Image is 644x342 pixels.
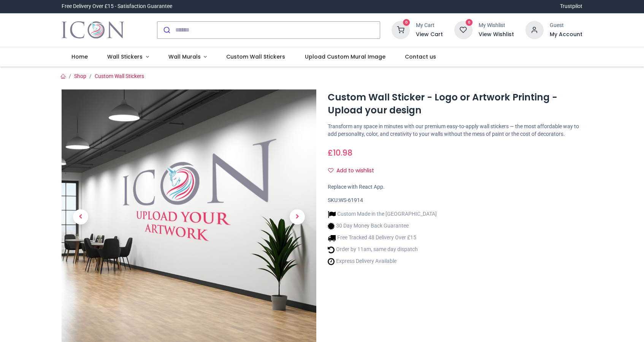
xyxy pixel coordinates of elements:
span: WS-61914 [339,197,363,203]
a: Wall Murals [159,47,217,67]
i: Add to wishlist [328,168,333,173]
img: Icon Wall Stickers [62,19,124,41]
li: Express Delivery Available [328,258,437,266]
a: Custom Wall Stickers [95,73,144,79]
li: Order by 11am, same day dispatch [328,246,437,254]
button: Submit [157,22,175,38]
span: Wall Stickers [107,53,143,60]
a: My Account [550,31,582,38]
span: Previous [73,209,88,224]
div: My Cart [416,22,443,29]
button: Add to wishlistAdd to wishlist [328,164,381,177]
p: Transform any space in minutes with our premium easy-to-apply wall stickers — the most affordable... [328,123,582,138]
span: Next [290,209,305,224]
span: Custom Wall Stickers [226,53,285,60]
a: Shop [74,73,86,79]
a: Logo of Icon Wall Stickers [62,19,124,41]
a: Previous [62,127,100,306]
div: Guest [550,22,582,29]
h1: Custom Wall Sticker - Logo or Artwork Printing - Upload your design [328,91,582,117]
div: Free Delivery Over £15 - Satisfaction Guarantee [62,3,172,10]
li: Custom Made in the [GEOGRAPHIC_DATA] [328,210,437,218]
a: 0 [392,26,410,32]
span: 10.98 [333,147,352,158]
a: View Cart [416,31,443,38]
div: Replace with React App. [328,183,582,191]
span: £ [328,147,352,158]
a: Wall Stickers [97,47,159,67]
sup: 0 [466,19,473,26]
a: View Wishlist [479,31,514,38]
a: Trustpilot [560,3,582,10]
a: 0 [454,26,473,32]
span: Home [71,53,88,60]
span: Contact us [405,53,436,60]
span: Wall Murals [168,53,201,60]
li: Free Tracked 48 Delivery Over £15 [328,234,437,242]
a: Next [278,127,316,306]
span: Upload Custom Mural Image [305,53,385,60]
sup: 0 [403,19,410,26]
li: 30 Day Money Back Guarantee [328,222,437,230]
div: My Wishlist [479,22,514,29]
div: SKU: [328,197,582,204]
